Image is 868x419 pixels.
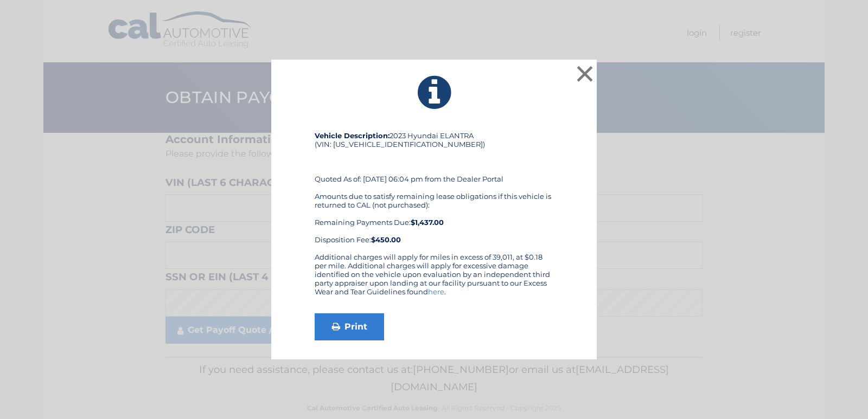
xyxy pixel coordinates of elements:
strong: $450.00 [371,235,401,244]
b: $1,437.00 [411,218,444,227]
div: Amounts due to satisfy remaining lease obligations if this vehicle is returned to CAL (not purcha... [315,192,553,244]
div: 2023 Hyundai ELANTRA (VIN: [US_VEHICLE_IDENTIFICATION_NUMBER]) Quoted As of: [DATE] 06:04 pm from... [315,131,553,253]
button: × [574,63,596,85]
a: Print [315,313,384,340]
strong: Vehicle Description: [315,131,390,140]
div: Additional charges will apply for miles in excess of 39,011, at $0.18 per mile. Additional charge... [315,253,553,305]
a: here [428,287,444,296]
